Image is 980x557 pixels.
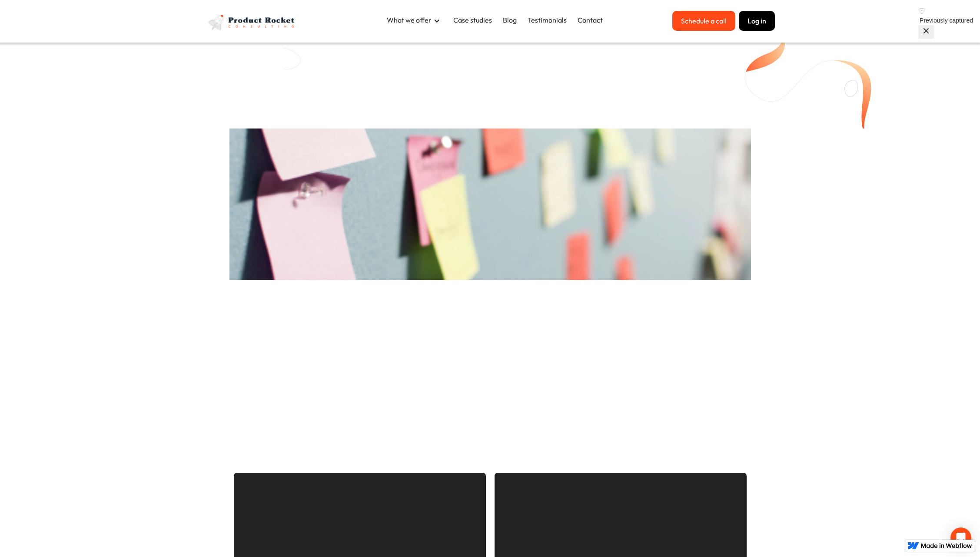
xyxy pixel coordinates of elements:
a: home [206,11,299,34]
div: What we offer [387,15,432,25]
div: What we offer [382,11,449,30]
a: Blog [498,11,521,29]
a: Testimonials [523,11,571,29]
div: Open Intercom Messenger [950,527,971,548]
a: Schedule a call [672,11,735,31]
img: Product Rocket full light logo [206,11,299,34]
h3: Let's turn ideas into action with Product Rocket. [247,496,473,536]
a: Case studies [449,11,496,29]
img: Made in Webflow [921,543,972,548]
h3: The discovery phase sets the foundation for a successful project implementation. [508,494,734,537]
a: Contact [573,11,607,29]
button: Log in [739,11,775,31]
